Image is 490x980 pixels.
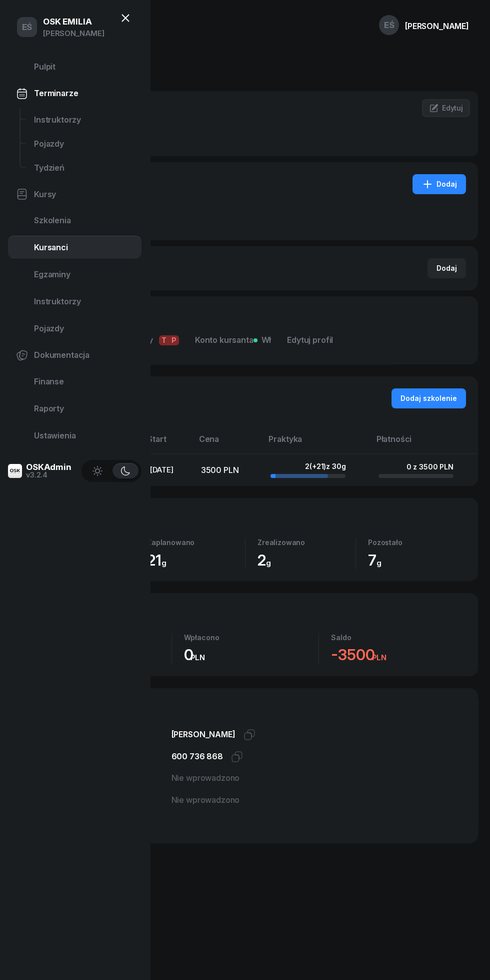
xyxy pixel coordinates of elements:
[26,471,71,478] div: v3.2.4
[257,334,271,347] span: Wł
[26,156,141,180] a: Tydzień
[384,21,394,30] span: EŚ
[171,772,466,785] div: Nie wprowadzono
[161,558,166,568] small: g
[34,114,133,127] span: Instruktorzy
[43,27,104,40] div: [PERSON_NAME]
[26,132,141,156] a: Pojazdy
[421,178,457,190] div: Dodaj
[372,653,387,662] small: PLN
[427,258,466,278] button: Dodaj
[34,402,133,415] span: Raporty
[34,138,133,151] span: Pojazdy
[287,334,333,347] span: Edytuj profil
[171,794,466,807] div: Nie wprowadzono
[147,551,166,569] span: 21
[171,729,235,739] span: [PERSON_NAME]
[422,99,470,117] a: Edytuj
[193,432,263,454] th: Cena
[34,295,133,308] span: Instruktorzy
[8,397,141,421] a: Raporty
[257,538,355,547] div: Zrealizowano
[34,87,78,100] span: Terminarze
[8,290,141,314] a: Instruktorzy
[34,429,133,442] span: Ustawienia
[368,551,381,569] span: 7
[24,200,466,228] button: BPrawo jazdyKategoria B
[8,82,141,105] a: Terminarze
[391,388,466,408] button: Dodaj szkolenie
[262,432,370,454] th: Praktyka
[331,633,466,642] div: Saldo
[266,558,271,568] small: g
[22,23,32,32] span: EŚ
[190,653,205,662] small: PLN
[34,268,133,281] span: Egzaminy
[159,335,169,345] span: T
[34,241,123,254] span: Kursanci
[34,322,133,335] span: Pojazdy
[34,214,133,227] span: Szkolenia
[34,375,133,388] span: Finanse
[26,463,71,471] div: OSKAdmin
[8,209,141,233] a: Szkolenia
[26,108,141,132] a: Instruktorzy
[34,349,89,362] span: Dokumentacja
[34,61,133,74] span: Pulpit
[436,262,457,274] div: Dodaj
[8,464,22,478] img: logo-xs@2x.png
[412,174,466,194] button: Dodaj
[8,236,141,260] a: Kursanci
[376,558,381,568] small: g
[305,462,345,470] div: 2 z 30g
[405,22,469,30] div: [PERSON_NAME]
[8,424,141,448] a: Ustawienia
[8,317,141,341] a: Pojazdy
[257,551,271,569] span: 2
[149,463,184,476] div: [DATE]
[141,432,192,454] th: Start
[184,633,319,642] div: Wpłacono
[368,538,466,547] div: Pozostało
[43,18,104,26] div: OSK EMILIA
[34,188,56,201] span: Kursy
[370,432,478,454] th: Płatności
[8,370,141,394] a: Finanse
[195,334,271,347] span: Konto kursanta
[400,392,457,404] div: Dodaj szkolenie
[169,335,179,345] span: P
[331,646,466,664] div: -3500
[8,183,141,206] a: Kursy
[8,55,141,79] a: Pulpit
[309,462,326,470] span: (+21)
[442,104,463,112] span: Edytuj
[8,344,141,367] a: Dokumentacja
[201,464,255,477] div: 3500 PLN
[34,162,133,175] span: Tydzień
[8,263,141,287] a: Egzaminy
[187,328,279,352] a: Konto kursantaWł
[279,328,341,352] a: Edytuj profil
[24,308,466,322] div: Kursant
[184,646,319,664] div: 0
[406,462,453,471] div: 0 z 3500 PLN
[147,538,245,547] div: Zaplanowano
[171,750,223,763] div: 600 736 868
